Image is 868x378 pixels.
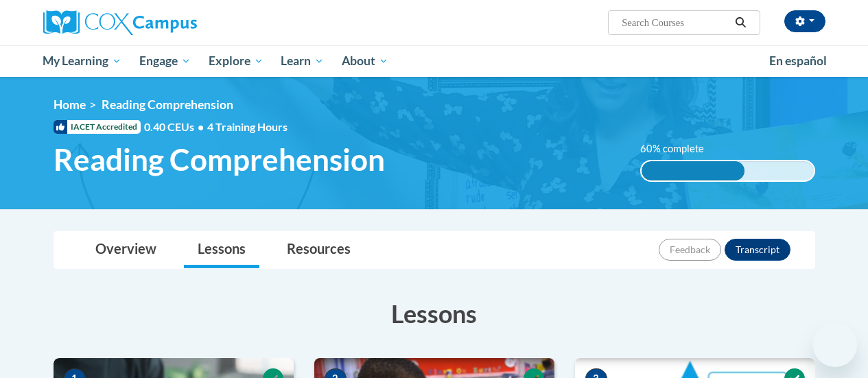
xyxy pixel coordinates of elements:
a: Explore [200,45,272,77]
a: Cox Campus [43,10,290,35]
button: Account Settings [784,10,825,32]
a: En español [760,47,836,75]
span: • [198,120,204,133]
button: Search [730,14,751,31]
div: 60% complete [642,161,745,180]
span: 0.40 CEUs [144,119,207,134]
iframe: Button to launch messaging window [813,323,857,367]
a: Engage [130,45,200,77]
span: My Learning [43,53,121,69]
span: Learn [281,53,324,69]
button: Feedback [659,239,721,261]
span: Explore [209,53,263,69]
div: Main menu [33,45,836,77]
span: 4 Training Hours [207,120,288,133]
input: Search Courses [620,14,730,31]
a: Overview [82,232,170,268]
span: Reading Comprehension [102,97,233,112]
a: About [333,45,397,77]
label: 60% complete [640,141,719,156]
a: My Learning [34,45,131,77]
span: About [342,53,388,69]
span: Reading Comprehension [54,141,385,178]
span: IACET Accredited [54,120,141,134]
a: Resources [273,232,364,268]
button: Transcript [725,239,790,261]
span: En español [769,54,827,68]
a: Home [54,97,86,112]
a: Lessons [184,232,259,268]
a: Learn [272,45,333,77]
h3: Lessons [54,296,815,331]
span: Engage [139,53,191,69]
img: Cox Campus [43,10,197,35]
